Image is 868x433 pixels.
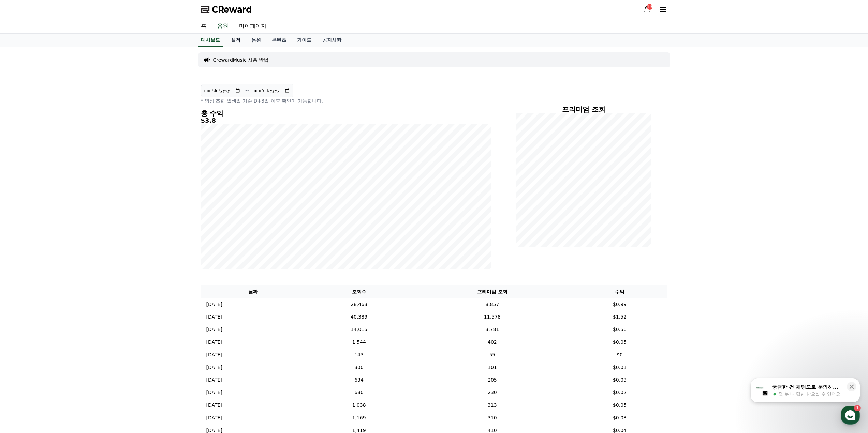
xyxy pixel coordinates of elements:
[201,110,491,117] h4: 총 수익
[206,414,222,421] p: [DATE]
[198,34,223,47] a: 대시보드
[195,19,212,33] a: 홈
[572,374,667,386] td: $0.03
[2,216,45,233] a: 홈
[62,227,71,232] span: 대화
[234,19,272,33] a: 마이페이지
[292,34,317,47] a: 가이드
[412,323,572,336] td: 3,781
[216,19,230,33] a: 음원
[306,412,413,424] td: 1,169
[206,301,222,308] p: [DATE]
[213,57,269,63] a: CrewardMusic 사용 방법
[245,87,249,95] p: ~
[572,349,667,361] td: $0
[201,117,491,124] h5: $3.8
[306,386,413,399] td: 680
[225,34,246,47] a: 실적
[647,4,652,10] div: 19
[572,311,667,323] td: $1.52
[201,285,306,298] th: 날짜
[412,399,572,412] td: 313
[572,285,667,298] th: 수익
[572,298,667,311] td: $0.99
[206,376,222,384] p: [DATE]
[212,4,252,15] span: CReward
[412,285,572,298] th: 프리미엄 조회
[306,374,413,386] td: 634
[516,106,651,113] h4: 프리미엄 조회
[412,361,572,374] td: 101
[206,326,222,333] p: [DATE]
[572,412,667,424] td: $0.03
[266,34,292,47] a: 콘텐츠
[306,298,413,311] td: 28,463
[69,216,72,221] span: 1
[45,216,88,233] a: 1대화
[306,311,413,323] td: 40,389
[21,226,26,232] span: 홈
[306,323,413,336] td: 14,015
[201,4,252,15] a: CReward
[306,361,413,374] td: 300
[572,323,667,336] td: $0.56
[206,402,222,409] p: [DATE]
[572,386,667,399] td: $0.02
[412,374,572,386] td: 205
[412,336,572,349] td: 402
[412,311,572,323] td: 11,578
[246,34,266,47] a: 음원
[206,313,222,321] p: [DATE]
[306,399,413,412] td: 1,038
[412,412,572,424] td: 310
[306,285,413,298] th: 조회수
[88,216,131,233] a: 설정
[306,349,413,361] td: 143
[206,351,222,358] p: [DATE]
[206,389,222,396] p: [DATE]
[317,34,347,47] a: 공지사항
[206,364,222,371] p: [DATE]
[643,5,651,14] a: 19
[201,97,491,104] p: * 영상 조회 발생일 기준 D+3일 이후 확인이 가능합니다.
[206,339,222,346] p: [DATE]
[412,386,572,399] td: 230
[572,399,667,412] td: $0.05
[572,361,667,374] td: $0.01
[412,298,572,311] td: 8,857
[105,226,114,232] span: 설정
[306,336,413,349] td: 1,544
[412,349,572,361] td: 55
[572,336,667,349] td: $0.05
